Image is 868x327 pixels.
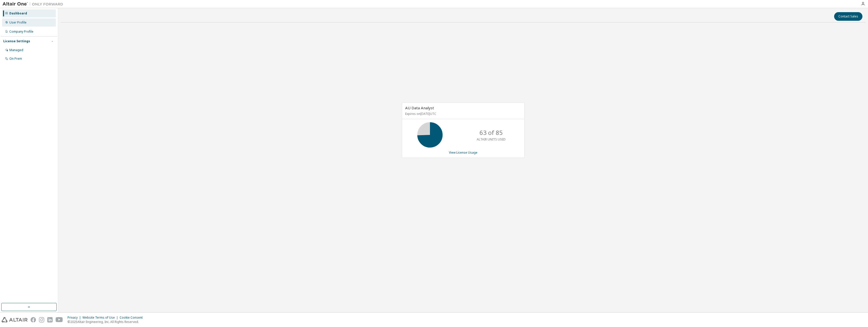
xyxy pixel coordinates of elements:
[9,48,23,52] div: Managed
[56,317,63,322] img: youtube.svg
[82,316,120,320] div: Website Terms of Use
[9,57,22,61] div: On Prem
[39,317,44,322] img: instagram.svg
[68,320,146,324] p: © 2025 Altair Engineering, Inc. All Rights Reserved.
[405,112,520,116] p: Expires on [DATE] UTC
[9,30,33,34] div: Company Profile
[480,128,503,137] p: 63 of 85
[477,137,506,141] p: ALTAIR UNITS USED
[2,317,28,322] img: altair_logo.svg
[3,39,30,43] div: License Settings
[68,316,82,320] div: Privacy
[120,316,146,320] div: Cookie Consent
[9,11,27,15] div: Dashboard
[449,150,478,155] a: View License Usage
[47,317,53,322] img: linkedin.svg
[31,317,36,322] img: facebook.svg
[834,12,862,21] button: Contact Sales
[9,21,27,25] div: User Profile
[405,105,434,110] span: AU Data Analyst
[3,2,66,7] img: Altair One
